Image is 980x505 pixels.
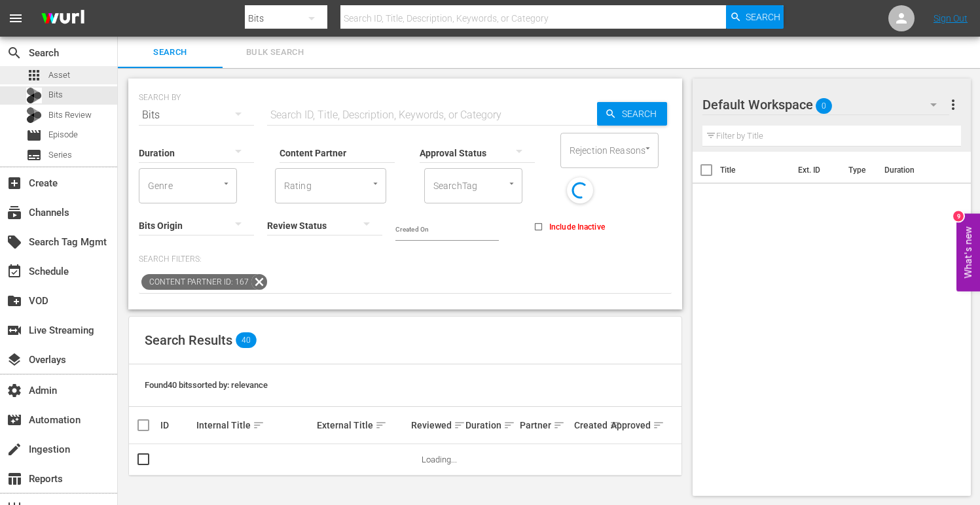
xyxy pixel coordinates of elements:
button: Open [220,177,232,190]
span: sort [454,419,465,431]
div: Bits Review [26,107,42,123]
div: Duration [465,417,516,433]
span: VOD [7,293,22,309]
button: more_vert [945,89,961,120]
span: Include Inactive [549,221,605,233]
span: Found 40 bits sorted by: relevance [145,380,268,390]
span: Admin [7,383,22,398]
a: Sign Out [934,13,968,24]
th: Ext. ID [790,152,841,188]
div: External Title [317,417,407,433]
span: Search [746,5,780,29]
span: menu [8,10,24,26]
span: Bits Review [48,109,92,122]
span: Loading... [422,455,457,464]
button: Open [505,177,518,190]
div: Default Workspace [702,86,950,123]
th: Type [841,152,877,188]
span: Search [7,45,22,61]
span: Live Streaming [7,322,22,338]
span: Asset [26,67,42,83]
span: sort [553,419,565,431]
span: Series [26,147,42,163]
p: Search Filters: [139,254,672,265]
span: Episode [26,128,42,143]
span: more_vert [945,97,961,113]
span: Search [126,45,215,60]
span: Create [7,175,22,191]
div: Bits [139,97,254,133]
th: Duration [877,152,955,188]
span: 0 [816,92,832,120]
span: Channels [7,205,22,220]
div: ID [160,420,192,430]
span: sort [253,419,264,431]
span: Asset [48,69,70,82]
div: Reviewed [411,417,462,433]
div: Internal Title [196,417,312,433]
div: Approved [611,417,643,433]
button: Open Feedback Widget [956,214,980,292]
span: 40 [236,332,257,348]
span: Bits [48,88,63,101]
button: Open [642,142,654,154]
span: Automation [7,412,22,428]
span: Search [617,102,667,126]
div: Created [574,417,606,433]
div: Partner [520,417,570,433]
th: Title [720,152,790,188]
span: Search Tag Mgmt [7,234,22,250]
span: Series [48,148,72,162]
span: Content Partner ID: 167 [141,274,251,290]
button: Search [597,102,667,126]
span: Ingestion [7,442,22,457]
div: Bits [26,88,42,103]
div: 9 [953,211,964,222]
button: Open [369,177,382,190]
span: sort [375,419,387,431]
span: Episode [48,128,78,141]
span: Schedule [7,264,22,279]
button: Search [726,5,784,29]
span: Search Results [145,332,232,348]
span: Bulk Search [230,45,319,60]
img: ans4CAIJ8jUAAAAAAAAAAAAAAAAAAAAAAAAgQb4GAAAAAAAAAAAAAAAAAAAAAAAAJMjXAAAAAAAAAAAAAAAAAAAAAAAAgAT5G... [31,3,94,34]
span: sort [503,419,515,431]
span: Reports [7,471,22,487]
span: Overlays [7,352,22,368]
